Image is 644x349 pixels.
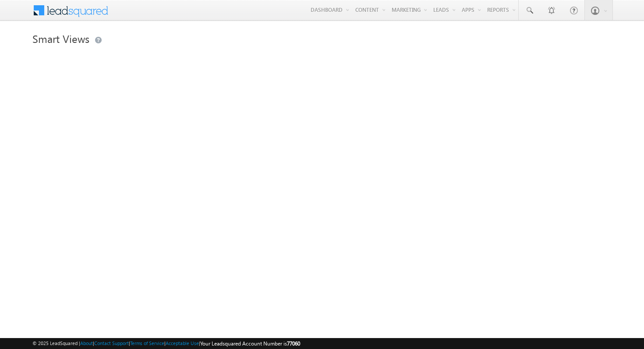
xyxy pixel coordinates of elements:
[130,340,164,346] a: Terms of Service
[80,340,93,346] a: About
[32,32,89,46] span: Smart Views
[94,340,129,346] a: Contact Support
[200,340,300,347] span: Your Leadsquared Account Number is
[287,340,300,347] span: 77060
[32,339,300,348] span: © 2025 LeadSquared | | | | |
[166,340,199,346] a: Acceptable Use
